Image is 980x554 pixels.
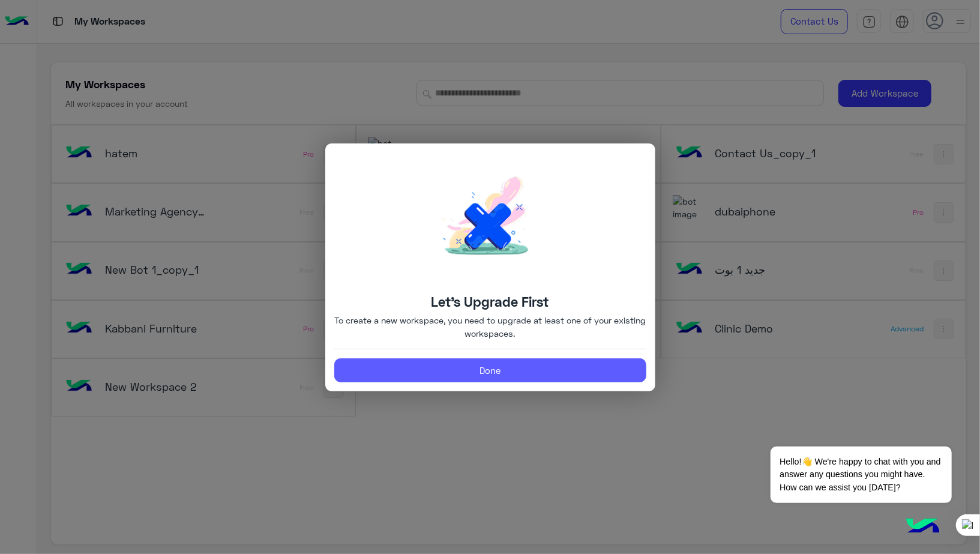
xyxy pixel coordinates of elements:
[395,152,585,294] img: NotfoundImg.png
[771,447,951,503] span: Hello!👋 We're happy to chat with you and answer any questions you might have. How can we assist y...
[334,358,646,382] button: Done
[902,506,944,548] img: hulul-logo.png
[431,294,549,310] h4: Let’s Upgrade First
[334,314,646,340] p: To create a new workspace, you need to upgrade at least one of your existing workspaces.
